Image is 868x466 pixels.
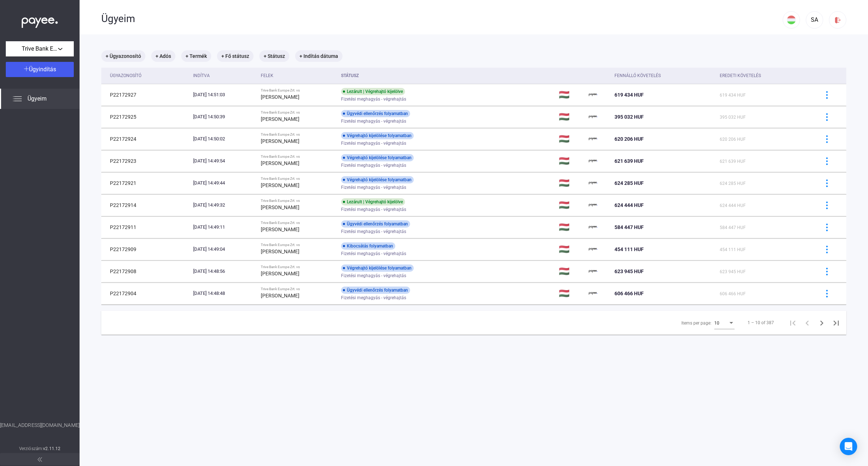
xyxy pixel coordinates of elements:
div: Trive Bank Europe Zrt. vs [261,287,336,291]
div: [DATE] 14:49:54 [193,157,255,165]
div: [DATE] 14:49:11 [193,224,255,231]
div: SA [808,16,821,24]
span: 621 639 HUF [614,158,644,164]
div: Fennálló követelés [614,71,714,80]
img: plus-white.svg [24,66,29,71]
img: payee-logo [589,90,597,99]
div: Végrehajtó kijelölése folyamatban [341,176,414,183]
span: 10 [714,321,719,326]
button: HU [783,11,800,29]
img: HU [787,16,796,24]
td: P22172921 [101,172,190,194]
span: 621 639 HUF [720,159,746,164]
span: 584 447 HUF [720,225,746,230]
td: 🇭🇺 [556,150,586,172]
button: more-blue [819,153,834,169]
button: logout-red [829,11,846,29]
mat-select: Items per page: [714,318,735,327]
span: 395 032 HUF [720,115,746,120]
div: [DATE] 14:50:39 [193,113,255,120]
button: more-blue [819,286,834,301]
img: payee-logo [589,157,597,165]
img: list.svg [13,94,22,103]
td: 🇭🇺 [556,260,586,282]
span: 620 206 HUF [720,137,746,142]
img: payee-logo [589,135,597,143]
td: P22172925 [101,106,190,128]
span: Fizetési meghagyás - végrehajtás [341,271,406,280]
strong: [PERSON_NAME] [261,204,299,210]
img: payee-logo [589,223,597,232]
mat-chip: + Termék [181,50,211,62]
button: SA [806,11,823,29]
div: Lezárult | Végrehajtó kijelölve [341,88,405,95]
div: Indítva [193,71,255,80]
button: more-blue [819,131,834,147]
td: 🇭🇺 [556,128,586,150]
div: Trive Bank Europe Zrt. vs [261,88,336,93]
span: Fizetési meghagyás - végrehajtás [341,205,406,214]
img: more-blue [823,202,831,209]
button: Ügyindítás [6,62,74,77]
td: 🇭🇺 [556,172,586,194]
span: 606 466 HUF [720,291,746,296]
div: [DATE] 14:51:03 [193,91,255,98]
div: Ügyeim [101,13,783,25]
span: 619 434 HUF [614,92,644,98]
div: Trive Bank Europe Zrt. vs [261,177,336,181]
span: Fizetési meghagyás - végrehajtás [341,139,406,148]
div: Lezárult | Végrehajtó kijelölve [341,198,405,206]
button: Last page [829,315,843,330]
button: more-blue [819,109,834,124]
button: Previous page [800,315,814,330]
button: Trive Bank Europe Zrt. [6,41,74,56]
div: Végrehajtó kijelölése folyamatban [341,132,414,139]
td: P22172904 [101,283,190,304]
strong: [PERSON_NAME] [261,94,299,100]
div: Felek [261,71,273,80]
span: Fizetési meghagyás - végrehajtás [341,117,406,126]
button: more-blue [819,198,834,213]
td: 🇭🇺 [556,84,586,106]
div: [DATE] 14:49:32 [193,202,255,209]
button: more-blue [819,220,834,235]
div: [DATE] 14:48:48 [193,290,255,297]
td: P22172927 [101,84,190,106]
div: Ügyazonosító [110,71,187,80]
img: payee-logo [589,201,597,209]
img: more-blue [823,268,831,275]
strong: [PERSON_NAME] [261,249,299,254]
span: Ügyindítás [29,66,56,73]
div: Eredeti követelés [720,71,761,80]
div: Végrehajtó kijelölése folyamatban [341,264,414,272]
strong: [PERSON_NAME] [261,226,299,232]
span: 623 945 HUF [720,269,746,274]
button: Next page [814,315,829,330]
div: Ügyvédi ellenőrzés folyamatban [341,110,410,117]
img: arrow-double-left-grey.svg [38,457,42,462]
strong: [PERSON_NAME] [261,160,299,166]
span: 623 945 HUF [614,268,644,274]
span: 454 111 HUF [720,247,746,252]
td: 🇭🇺 [556,216,586,238]
div: Kibocsátás folyamatban [341,242,395,250]
button: more-blue [819,264,834,279]
img: payee-logo [589,179,597,187]
img: more-blue [823,135,831,143]
div: Trive Bank Europe Zrt. vs [261,221,336,225]
img: more-blue [823,224,831,231]
button: more-blue [819,175,834,191]
div: [DATE] 14:50:02 [193,135,255,143]
div: Fennálló követelés [614,71,661,80]
div: Ügyazonosító [110,71,141,80]
img: white-payee-white-dot.svg [22,13,58,28]
div: Trive Bank Europe Zrt. vs [261,243,336,247]
span: 624 444 HUF [614,202,644,208]
td: P22172924 [101,128,190,150]
mat-chip: + Adós [151,50,175,62]
div: Trive Bank Europe Zrt. vs [261,110,336,115]
div: 1 – 10 of 387 [748,318,774,327]
td: 🇭🇺 [556,238,586,260]
span: Fizetési meghagyás - végrehajtás [341,249,406,258]
td: 🇭🇺 [556,194,586,216]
